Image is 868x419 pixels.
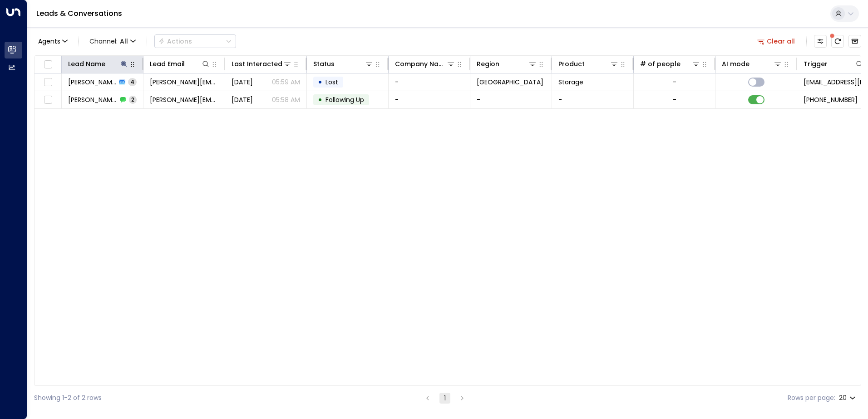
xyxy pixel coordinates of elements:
span: There are new threads available. Refresh the grid to view the latest updates. [831,35,844,48]
div: # of people [640,58,700,69]
div: Product [558,58,585,69]
div: Company Name [395,58,455,69]
button: Customize [814,35,827,48]
div: Trigger [804,58,828,69]
div: Region [477,58,537,69]
button: Clear all [754,35,799,48]
span: 4 [128,78,137,86]
div: # of people [640,58,681,69]
span: Toggle select all [42,59,54,70]
span: +447538643842 [804,95,858,104]
div: Company Name [395,58,446,69]
div: 20 [839,391,858,404]
td: - [389,73,470,91]
span: Birmingham [477,78,543,87]
span: Toggle select row [42,77,54,88]
div: • [318,74,322,90]
div: Status [313,58,335,69]
span: Lost [325,78,338,87]
span: All [120,38,128,45]
div: Actions [158,37,192,45]
div: • [318,92,322,107]
div: Last Interacted [232,58,292,69]
p: 05:58 AM [272,95,300,104]
div: Lead Email [150,58,185,69]
button: page 1 [439,393,450,404]
td: - [389,91,470,108]
span: Aug 11, 2025 [232,78,253,87]
div: Status [313,58,374,69]
span: 2 [129,96,137,103]
span: Sarah Hayball [68,95,117,104]
div: Showing 1-2 of 2 rows [34,393,102,403]
span: Storage [558,78,583,87]
div: Product [558,58,619,69]
div: - [673,78,676,87]
button: Actions [154,34,236,48]
span: Sarah Hayball [68,78,116,87]
span: sarah_hayball@hotmail.co.uk [150,78,218,87]
div: Lead Name [68,58,105,69]
button: Agents [34,35,71,48]
div: Lead Email [150,58,210,69]
div: Region [477,58,499,69]
span: Toggle select row [42,94,54,106]
span: Agents [38,38,60,44]
div: AI mode [722,58,782,69]
div: Lead Name [68,58,128,69]
div: Button group with a nested menu [154,34,236,48]
label: Rows per page: [788,393,835,403]
div: Trigger [804,58,864,69]
nav: pagination navigation [422,392,468,404]
p: 05:59 AM [272,78,300,87]
td: - [470,91,552,108]
span: Aug 08, 2025 [232,95,253,104]
span: Following Up [325,95,364,104]
a: Leads & Conversations [36,8,122,19]
button: Channel:All [86,35,139,48]
div: AI mode [722,58,750,69]
button: Archived Leads [848,35,861,48]
span: Channel: [86,35,139,48]
span: sarah_hayball@hotmail.co.uk [150,95,218,104]
td: - [552,91,634,108]
div: - [673,95,676,104]
div: Last Interacted [232,58,282,69]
